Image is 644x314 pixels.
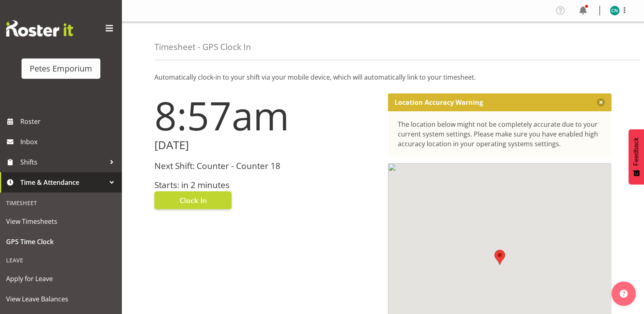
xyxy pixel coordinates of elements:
img: help-xxl-2.png [620,290,628,298]
a: View Timesheets [2,211,120,232]
span: View Leave Balances [6,293,116,305]
h4: Timesheet - GPS Clock In [154,42,251,52]
div: Petes Emporium [30,63,92,75]
a: View Leave Balances [2,289,120,309]
span: Feedback [633,137,640,166]
span: Inbox [20,136,118,148]
span: Clock In [180,195,207,206]
span: Roster [20,115,118,128]
a: GPS Time Clock [2,232,120,252]
p: Location Accuracy Warning [395,98,483,106]
button: Clock In [154,191,232,209]
img: Rosterit website logo [6,20,73,37]
span: GPS Time Clock [6,236,116,248]
span: Shifts [20,156,106,168]
h2: [DATE] [154,139,378,152]
div: Leave [2,252,120,269]
img: christine-neville11214.jpg [610,6,620,15]
a: Apply for Leave [2,269,120,289]
span: Time & Attendance [20,176,106,188]
p: Automatically clock-in to your shift via your mobile device, which will automatically link to you... [154,72,611,82]
h1: 8:57am [154,93,378,137]
div: Timesheet [2,195,120,211]
button: Close message [597,98,605,106]
span: Apply for Leave [6,273,116,285]
button: Feedback - Show survey [629,129,644,184]
span: View Timesheets [6,215,116,227]
h3: Starts: in 2 minutes [154,180,378,190]
h3: Next Shift: Counter - Counter 18 [154,161,378,171]
div: The location below might not be completely accurate due to your current system settings. Please m... [398,119,602,149]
